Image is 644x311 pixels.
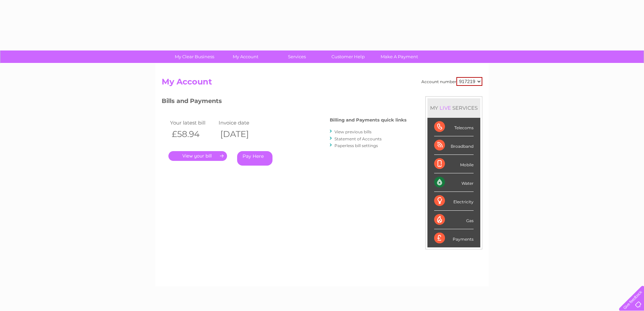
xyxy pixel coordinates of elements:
[434,211,474,229] div: Gas
[162,77,482,90] h2: My Account
[434,118,474,136] div: Telecoms
[334,143,378,148] a: Paperless bill settings
[334,129,372,134] a: View previous bills
[330,117,407,123] h4: Billing and Payments quick links
[217,118,265,127] td: Invoice date
[434,155,474,173] div: Mobile
[334,136,382,141] a: Statement of Accounts
[162,96,407,108] h3: Bills and Payments
[168,151,227,161] a: .
[421,77,482,86] div: Account number
[427,98,480,117] div: MY SERVICES
[167,50,222,63] a: My Clear Business
[168,118,217,127] td: Your latest bill
[217,127,265,141] th: [DATE]
[434,173,474,192] div: Water
[438,105,452,111] div: LIVE
[237,151,272,166] a: Pay Here
[434,192,474,210] div: Electricity
[372,50,427,63] a: Make A Payment
[320,50,376,63] a: Customer Help
[434,136,474,155] div: Broadband
[218,50,273,63] a: My Account
[168,127,217,141] th: £58.94
[434,229,474,247] div: Payments
[269,50,325,63] a: Services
